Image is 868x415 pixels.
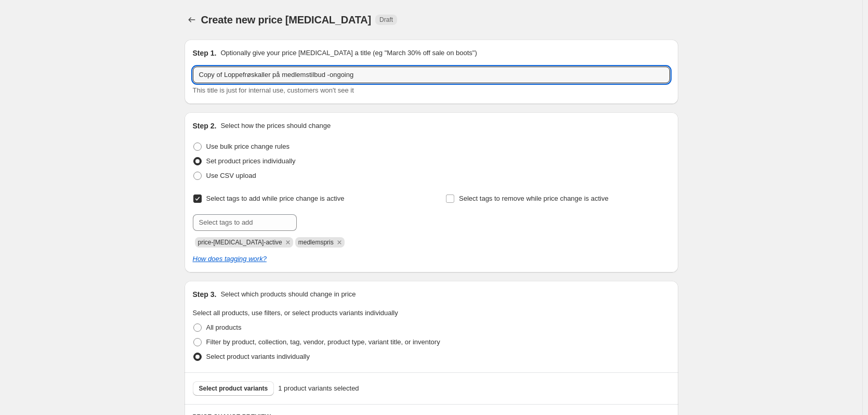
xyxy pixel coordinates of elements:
[220,289,356,300] p: Select which products should change in price
[206,338,440,346] span: Filter by product, collection, tag, vendor, product type, variant title, or inventory
[278,383,359,394] span: 1 product variants selected
[193,121,217,131] h2: Step 2.
[193,214,297,231] input: Select tags to add
[220,48,477,58] p: Optionally give your price [MEDICAL_DATA] a title (eg "March 30% off sale on boots")
[193,309,398,317] span: Select all products, use filters, or select products variants individually
[198,239,282,246] span: price-change-job-active
[283,238,293,247] button: Remove price-change-job-active
[193,289,217,300] h2: Step 3.
[193,255,267,263] a: How does tagging work?
[193,67,670,83] input: 30% off holiday sale
[201,14,372,25] span: Create new price [MEDICAL_DATA]
[206,157,296,165] span: Set product prices individually
[206,323,242,331] span: All products
[298,239,334,246] span: medlemspris
[206,172,256,179] span: Use CSV upload
[199,384,268,393] span: Select product variants
[220,121,331,131] p: Select how the prices should change
[379,16,393,24] span: Draft
[193,86,354,94] span: This title is just for internal use, customers won't see it
[206,142,290,150] span: Use bulk price change rules
[193,48,217,58] h2: Step 1.
[206,194,345,202] span: Select tags to add while price change is active
[459,194,609,202] span: Select tags to remove while price change is active
[193,381,274,396] button: Select product variants
[206,353,310,360] span: Select product variants individually
[335,238,344,247] button: Remove medlemspris
[185,12,199,27] button: Price change jobs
